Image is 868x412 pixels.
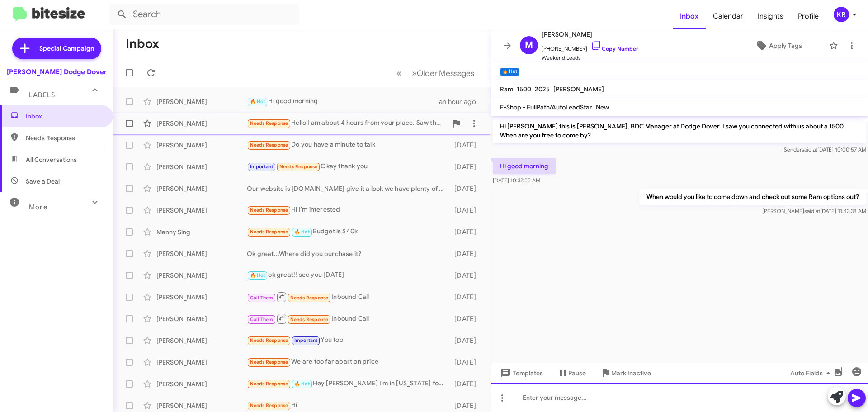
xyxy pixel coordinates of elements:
[804,208,820,214] span: said at
[156,271,247,280] div: [PERSON_NAME]
[156,336,247,345] div: [PERSON_NAME]
[156,249,247,258] div: [PERSON_NAME]
[247,161,450,172] div: Okay thank you
[396,67,401,79] span: «
[493,158,556,174] p: Hi good morning
[26,155,77,164] span: All Conversations
[406,64,480,82] button: Next
[673,3,706,29] a: Inbox
[550,365,593,381] button: Pause
[450,336,483,345] div: [DATE]
[126,37,159,51] h1: Inbox
[732,38,825,54] button: Apply Tags
[279,164,318,170] span: Needs Response
[498,365,543,381] span: Templates
[247,357,450,367] div: We are too far apart on price
[250,229,288,235] span: Needs Response
[247,313,450,324] div: Inbound Call
[450,162,483,171] div: [DATE]
[491,365,550,381] button: Templates
[525,38,533,52] span: M
[247,379,450,389] div: Hey [PERSON_NAME] I'm in [US_STATE] for parents weekend! Let's talk [DATE]. Thx
[294,381,310,387] span: 🔥 Hot
[26,177,60,186] span: Save a Deal
[250,295,274,301] span: Call Them
[568,365,586,381] span: Pause
[450,358,483,367] div: [DATE]
[156,227,247,237] div: Manny Sing
[156,97,247,106] div: [PERSON_NAME]
[156,162,247,171] div: [PERSON_NAME]
[247,184,450,193] div: Our website is [DOMAIN_NAME] give it a look we have plenty of vehicles
[247,335,450,346] div: You too
[611,365,651,381] span: Mark Inactive
[247,205,450,215] div: Hi I'm interested
[591,45,638,52] a: Copy Number
[790,365,834,381] span: Auto Fields
[247,140,450,150] div: Do you have a minute to talk
[417,68,474,78] span: Older Messages
[542,29,638,40] span: [PERSON_NAME]
[535,85,550,93] span: 2025
[290,295,329,301] span: Needs Response
[450,141,483,150] div: [DATE]
[791,3,826,29] a: Profile
[250,142,288,148] span: Needs Response
[553,85,604,93] span: [PERSON_NAME]
[290,317,329,322] span: Needs Response
[450,314,483,323] div: [DATE]
[247,270,450,280] div: ok great!! see you [DATE]
[294,337,318,343] span: Important
[517,85,531,93] span: 1500
[450,184,483,193] div: [DATE]
[783,365,841,381] button: Auto Fields
[250,164,274,170] span: Important
[392,64,480,82] nav: Page navigation example
[156,119,247,128] div: [PERSON_NAME]
[29,203,47,211] span: More
[156,184,247,193] div: [PERSON_NAME]
[439,97,483,106] div: an hour ago
[450,271,483,280] div: [DATE]
[247,291,450,303] div: Inbound Call
[250,120,288,126] span: Needs Response
[762,208,866,214] span: [PERSON_NAME] [DATE] 11:43:38 AM
[247,227,450,237] div: Budget is $40k
[247,400,450,411] div: Hi
[250,207,288,213] span: Needs Response
[542,40,638,53] span: [PHONE_NUMBER]
[493,118,866,143] p: Hi [PERSON_NAME] this is [PERSON_NAME], BDC Manager at Dodge Dover. I saw you connected with us a...
[450,206,483,215] div: [DATE]
[500,85,513,93] span: Ram
[156,206,247,215] div: [PERSON_NAME]
[493,177,540,184] span: [DATE] 10:32:55 AM
[784,146,866,153] span: Sender [DATE] 10:00:57 AM
[247,249,450,258] div: Ok great...Where did you purchase it?
[26,112,103,121] span: Inbox
[39,44,94,53] span: Special Campaign
[834,7,849,22] div: KR
[250,99,265,104] span: 🔥 Hot
[826,7,858,22] button: KR
[294,229,310,235] span: 🔥 Hot
[156,401,247,410] div: [PERSON_NAME]
[250,337,288,343] span: Needs Response
[109,4,299,25] input: Search
[750,3,791,29] a: Insights
[769,38,802,54] span: Apply Tags
[156,293,247,302] div: [PERSON_NAME]
[247,118,447,128] div: Hello I am about 4 hours from your place. Saw the blue rebel on line thinking I might have some i...
[596,103,609,111] span: New
[12,38,101,59] a: Special Campaign
[247,96,439,107] div: Hi good morning
[250,272,265,278] span: 🔥 Hot
[156,314,247,323] div: [PERSON_NAME]
[412,67,417,79] span: »
[450,249,483,258] div: [DATE]
[250,317,274,322] span: Call Them
[593,365,658,381] button: Mark Inactive
[156,379,247,388] div: [PERSON_NAME]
